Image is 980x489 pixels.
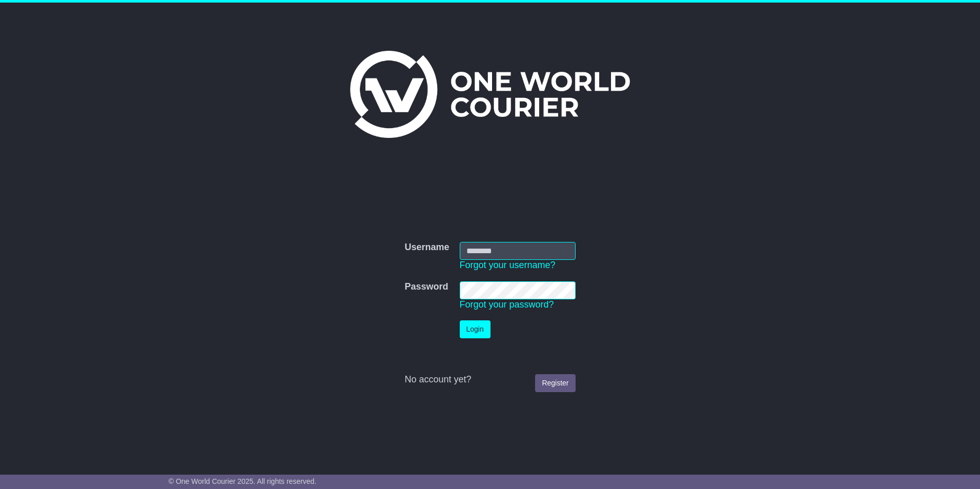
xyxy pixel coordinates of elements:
span: © One World Courier 2025. All rights reserved. [169,477,317,485]
img: One World [350,51,630,138]
div: No account yet? [404,374,575,385]
button: Login [460,320,491,338]
a: Forgot your password? [460,299,554,310]
a: Register [535,374,575,392]
label: Password [404,281,448,293]
a: Forgot your username? [460,260,556,270]
label: Username [404,242,449,253]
